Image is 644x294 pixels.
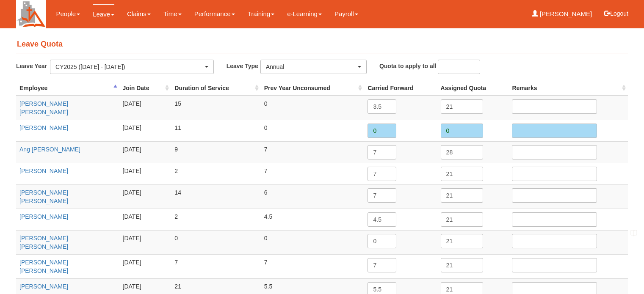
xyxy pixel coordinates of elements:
th: Carried Forward [364,80,437,96]
td: 4.5 [261,209,365,230]
a: e-Learning [287,4,322,24]
td: [DATE] [119,230,171,254]
label: Quota to apply to all [379,60,437,72]
a: [PERSON_NAME] [PERSON_NAME] [19,100,68,115]
td: 2 [171,163,260,184]
h4: Leave Quota [16,36,628,53]
a: [PERSON_NAME] [PERSON_NAME] [19,189,68,204]
td: 15 [171,96,260,120]
button: Annual [260,60,367,74]
a: Ang [PERSON_NAME] [19,146,80,153]
td: 0 [261,120,365,141]
th: Assigned Quota [437,80,509,96]
td: 9 [171,141,260,163]
button: Logout [598,3,634,24]
td: 6 [261,184,365,209]
td: 7 [261,141,365,163]
td: 7 [261,163,365,184]
td: 2 [171,209,260,230]
button: CY2025 ([DATE] - [DATE]) [50,60,214,74]
a: [PERSON_NAME] [19,283,68,290]
a: Payroll [334,4,358,24]
div: CY2025 ([DATE] - [DATE]) [55,63,203,71]
th: Employee : activate to sort column descending [16,80,119,96]
th: Prev Year Unconsumed : activate to sort column ascending [261,80,365,96]
label: Leave Type [227,60,260,72]
th: Join Date : activate to sort column ascending [119,80,171,96]
td: [DATE] [119,163,171,184]
td: [DATE] [119,209,171,230]
th: Duration of Service : activate to sort column ascending [171,80,260,96]
div: Annual [266,63,356,71]
td: 7 [261,254,365,278]
a: Leave [93,4,114,24]
td: 0 [261,230,365,254]
td: 0 [261,96,365,120]
a: [PERSON_NAME] [PERSON_NAME] [19,235,68,250]
th: Remarks : activate to sort column ascending [509,80,628,96]
td: 7 [171,254,260,278]
td: [DATE] [119,141,171,163]
a: Training [248,4,275,24]
a: Time [163,4,182,24]
td: 14 [171,184,260,209]
label: Leave Year [16,60,50,72]
a: [PERSON_NAME] [19,213,68,220]
a: [PERSON_NAME] [19,168,68,174]
a: [PERSON_NAME] [19,124,68,131]
td: [DATE] [119,254,171,278]
a: [PERSON_NAME] [532,4,592,24]
td: 0 [171,230,260,254]
a: Performance [194,4,235,24]
td: [DATE] [119,120,171,141]
a: Claims [127,4,151,24]
a: People [56,4,80,24]
td: [DATE] [119,96,171,120]
a: [PERSON_NAME] [PERSON_NAME] [19,259,68,274]
td: 11 [171,120,260,141]
td: [DATE] [119,184,171,209]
